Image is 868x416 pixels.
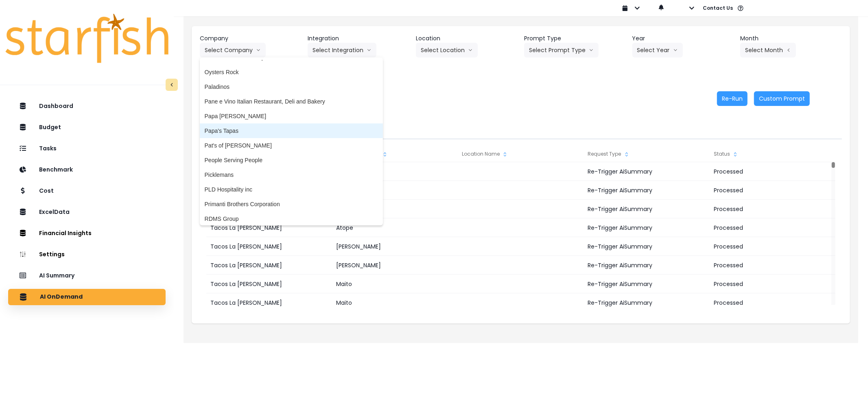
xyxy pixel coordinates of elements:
[710,200,835,218] div: Processed
[39,209,70,216] p: ExcelData
[39,272,74,279] p: AI Summary
[584,237,709,256] div: Re-Trigger AiSummary
[524,43,599,57] button: Select Prompt Typearrow down line
[740,34,842,43] header: Month
[589,46,594,54] svg: arrow down line
[632,34,734,43] header: Year
[205,215,378,223] span: RDMS Group
[502,151,508,158] svg: sort
[205,185,378,194] span: PLD Hospitality inc
[8,204,166,220] button: ExcelData
[308,34,409,43] header: Integration
[332,181,457,200] div: botanica
[623,151,630,158] svg: sort
[8,289,166,305] button: AI OnDemand
[332,146,457,162] div: Integration Name
[786,46,791,54] svg: arrow left line
[584,200,709,218] div: Re-Trigger AiSummary
[200,43,266,57] button: Select Companyarrow down line
[8,141,166,157] button: Tasks
[524,34,626,43] header: Prompt Type
[710,275,835,293] div: Processed
[205,83,378,91] span: Paladinos
[468,46,473,54] svg: arrow down line
[200,34,302,43] header: Company
[205,141,378,150] span: Pat's of [PERSON_NAME]
[206,275,332,293] div: Tacos La [PERSON_NAME]
[205,171,378,179] span: Picklemans
[710,181,835,200] div: Processed
[332,237,457,256] div: [PERSON_NAME]
[205,68,378,76] span: Oysters Rock
[8,225,166,242] button: Financial Insights
[332,200,457,218] div: botanica
[332,162,457,181] div: [PERSON_NAME]
[710,162,835,181] div: Processed
[39,187,54,194] p: Cost
[8,162,166,178] button: Benchmark
[584,256,709,275] div: Re-Trigger AiSummary
[206,293,332,312] div: Tacos La [PERSON_NAME]
[332,218,457,237] div: Atope
[584,275,709,293] div: Re-Trigger AiSummary
[740,43,796,57] button: Select Montharrow left line
[584,218,709,237] div: Re-Trigger AiSummary
[205,112,378,120] span: Papa [PERSON_NAME]
[710,218,835,237] div: Processed
[8,268,166,284] button: AI Summary
[710,293,835,312] div: Processed
[39,124,61,131] p: Budget
[39,145,57,152] p: Tasks
[710,237,835,256] div: Processed
[754,91,810,106] button: Custom Prompt
[382,151,388,158] svg: sort
[205,97,378,106] span: Pane e Vino Italian Restaurant, Deli and Bakery
[632,43,683,57] button: Select Yeararrow down line
[732,151,739,158] svg: sort
[200,57,383,225] ul: Select Companyarrow down line
[206,218,332,237] div: Tacos La [PERSON_NAME]
[8,119,166,136] button: Budget
[584,293,709,312] div: Re-Trigger AiSummary
[673,46,678,54] svg: arrow down line
[710,256,835,275] div: Processed
[39,103,73,110] p: Dashboard
[8,183,166,199] button: Cost
[416,34,518,43] header: Location
[332,293,457,312] div: Maito
[308,43,376,57] button: Select Integrationarrow down line
[332,275,457,293] div: Maito
[8,247,166,263] button: Settings
[332,256,457,275] div: [PERSON_NAME]
[39,166,73,173] p: Benchmark
[205,200,378,208] span: Primanti Brothers Corporation
[40,293,83,301] p: AI OnDemand
[206,256,332,275] div: Tacos La [PERSON_NAME]
[458,146,583,162] div: Location Name
[584,162,709,181] div: Re-Trigger AiSummary
[717,91,748,106] button: Re-Run
[205,127,378,135] span: Papa's Tapas
[416,43,478,57] button: Select Locationarrow down line
[367,46,372,54] svg: arrow down line
[584,181,709,200] div: Re-Trigger AiSummary
[256,46,261,54] svg: arrow down line
[205,156,378,164] span: People Serving People
[710,146,835,162] div: Status
[584,146,709,162] div: Request Type
[8,98,166,114] button: Dashboard
[206,237,332,256] div: Tacos La [PERSON_NAME]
